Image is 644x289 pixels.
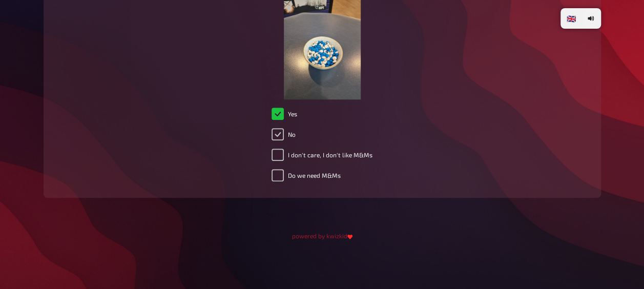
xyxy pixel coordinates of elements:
[272,149,372,161] label: I don't care, I don't like M&Ms
[292,231,352,240] a: powered by kwizkid
[272,128,296,140] label: No
[272,108,297,120] label: Yes
[292,232,352,239] small: powered by kwizkid
[563,10,580,27] li: 🇬🇧
[272,169,341,181] label: Do we need M&Ms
